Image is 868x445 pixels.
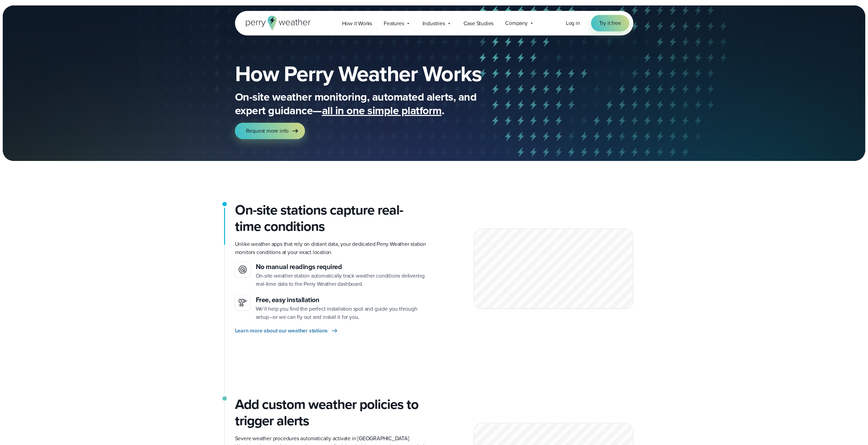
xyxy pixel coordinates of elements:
span: Request more info [246,127,289,135]
span: Features [384,19,404,28]
h3: Free, easy installation [256,295,429,305]
span: Learn more about our weather stations [235,327,328,335]
h2: On-site stations capture real-time conditions [235,202,429,235]
a: How it Works [336,16,378,30]
p: Unlike weather apps that rely on distant data, your dedicated Perry Weather station monitors cond... [235,240,429,256]
h3: Add custom weather policies to trigger alerts [235,396,429,429]
span: all in one simple platform [322,102,442,119]
span: Company [505,19,528,27]
a: Learn more about our weather stations [235,327,339,335]
h3: No manual readings required [256,262,429,272]
a: Case Studies [458,16,500,30]
span: Try it free [599,19,621,27]
a: Try it free [591,15,629,31]
span: Log in [566,19,580,27]
a: Log in [566,19,580,27]
p: On-site weather station automatically track weather conditions delivering real-time data to the P... [256,272,429,288]
a: Request more info [235,123,305,139]
h1: How Perry Weather Works [235,63,531,85]
span: Industries [423,19,445,28]
p: We’ll help you find the perfect installation spot and guide you through setup—or we can fly out a... [256,305,429,321]
span: How it Works [342,19,372,28]
p: On-site weather monitoring, automated alerts, and expert guidance— . [235,90,508,117]
span: Case Studies [464,19,494,28]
